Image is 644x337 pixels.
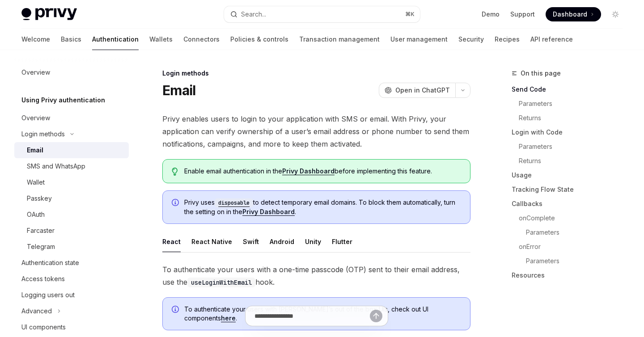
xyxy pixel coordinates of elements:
a: SMS and WhatsApp [14,158,129,174]
input: Ask a question... [254,306,370,326]
a: Connectors [183,29,220,50]
img: light logo [21,8,77,21]
a: Parameters [512,139,630,154]
span: Dashboard [553,10,587,19]
a: Dashboard [546,7,601,21]
a: Welcome [21,29,50,50]
div: Authentication state [21,257,79,268]
svg: Info [172,199,181,208]
a: Authentication [92,29,139,50]
a: Security [458,29,484,50]
div: Login methods [21,129,65,139]
button: Search...⌘K [224,6,419,22]
a: Support [510,10,535,19]
div: Passkey [27,193,52,204]
div: Farcaster [27,225,55,236]
a: Email [14,142,129,158]
a: Privy Dashboard [282,167,335,175]
a: Login with Code [512,125,630,139]
button: React [162,231,181,252]
button: Advanced [14,303,129,319]
a: Parameters [512,254,630,268]
a: Parameters [512,225,630,240]
code: disposable [215,198,253,207]
a: Passkey [14,190,129,206]
a: User management [390,29,448,50]
a: onError [512,240,630,254]
a: API reference [530,29,573,50]
button: Flutter [332,231,352,252]
a: Basics [61,29,81,50]
a: disposable [215,198,253,206]
a: Authentication state [14,255,129,271]
a: Returns [512,111,630,125]
a: Policies & controls [230,29,288,50]
a: Callbacks [512,197,630,211]
a: Usage [512,168,630,182]
div: Telegram [27,241,55,252]
a: Parameters [512,97,630,111]
div: Advanced [21,306,52,316]
span: ⌘ K [405,11,415,18]
a: OAuth [14,206,129,223]
span: To authenticate your users with a one-time passcode (OTP) sent to their email address, use the hook. [162,263,470,288]
button: Send message [370,310,382,322]
a: UI components [14,319,129,335]
a: Wallets [149,29,173,50]
a: Telegram [14,239,129,255]
a: onComplete [512,211,630,225]
div: Overview [21,67,50,78]
a: Farcaster [14,223,129,239]
button: React Native [191,231,232,252]
button: Toggle dark mode [608,7,623,21]
svg: Tip [172,168,178,176]
button: Login methods [14,126,129,142]
a: Wallet [14,174,129,190]
span: Enable email authentication in the before implementing this feature. [184,167,461,176]
a: Logging users out [14,287,129,303]
div: Access tokens [21,274,65,284]
div: Search... [241,9,266,20]
h1: Email [162,82,195,98]
a: Overview [14,64,129,80]
a: Privy Dashboard [242,208,295,216]
span: Privy enables users to login to your application with SMS or email. With Privy, your application ... [162,113,470,150]
button: Unity [305,231,321,252]
a: Resources [512,268,630,282]
div: SMS and WhatsApp [27,161,85,172]
a: Demo [482,10,500,19]
span: Open in ChatGPT [395,86,450,95]
div: Wallet [27,177,45,188]
a: Send Code [512,82,630,97]
a: Access tokens [14,271,129,287]
code: useLoginWithEmail [187,278,255,287]
h5: Using Privy authentication [21,95,105,105]
div: UI components [21,322,66,333]
button: Open in ChatGPT [379,83,455,98]
div: Email [27,145,43,156]
a: Recipes [495,29,520,50]
button: Swift [243,231,259,252]
a: Tracking Flow State [512,182,630,197]
div: OAuth [27,209,45,220]
span: Privy uses to detect temporary email domains. To block them automatically, turn the setting on in... [184,198,461,216]
div: Login methods [162,69,470,78]
a: Transaction management [299,29,380,50]
a: Overview [14,110,129,126]
span: On this page [521,68,561,79]
div: Logging users out [21,290,75,300]
a: Returns [512,154,630,168]
div: Overview [21,113,50,123]
button: Android [270,231,294,252]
